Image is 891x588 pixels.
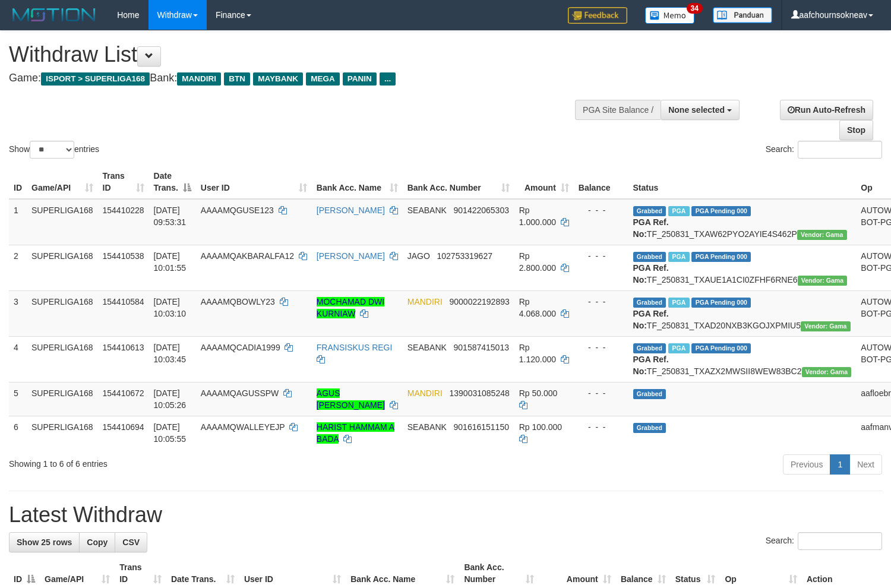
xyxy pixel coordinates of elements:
[9,290,27,336] td: 3
[633,309,669,330] b: PGA Ref. No:
[645,7,695,24] img: Button%20Memo.svg
[766,141,882,159] label: Search:
[343,72,377,86] span: PANIN
[519,343,556,364] span: Rp 1.120.000
[713,7,772,23] img: panduan.png
[668,298,689,308] span: Marked by aafsoumeymey
[9,141,99,159] label: Show entries
[9,503,882,527] h1: Latest Withdraw
[633,389,666,399] span: Grabbed
[317,388,385,410] a: AGUS [PERSON_NAME]
[633,252,666,262] span: Grabbed
[633,355,669,376] b: PGA Ref. No:
[103,206,144,215] span: 154410228
[79,532,115,552] a: Copy
[830,454,850,475] a: 1
[633,343,666,353] span: Grabbed
[783,454,830,475] a: Previous
[450,297,510,306] span: Copy 9000022192893 to clipboard
[574,165,628,199] th: Balance
[780,100,873,120] a: Run Auto-Refresh
[154,422,187,444] span: [DATE] 10:05:55
[798,276,848,286] span: Vendor URL: https://trx31.1velocity.biz
[519,206,556,227] span: Rp 1.000.000
[454,422,509,432] span: Copy 901616151150 to clipboard
[103,343,144,352] span: 154410613
[519,388,558,398] span: Rp 50.000
[437,251,492,261] span: Copy 102753319627 to clipboard
[98,165,149,199] th: Trans ID: activate to sort column ascending
[27,416,98,450] td: SUPERLIGA168
[628,245,857,290] td: TF_250831_TXAUE1A1CI0ZFHF6RNE6
[668,105,725,115] span: None selected
[668,206,689,216] span: Marked by aafsengchandara
[317,422,394,444] a: HARIST HAMMAM A BADA
[154,297,187,318] span: [DATE] 10:03:10
[407,206,447,215] span: SEABANK
[9,532,80,552] a: Show 25 rows
[579,421,624,433] div: - - -
[766,532,882,550] label: Search:
[454,343,509,352] span: Copy 901587415013 to clipboard
[628,290,857,336] td: TF_250831_TXAD20NXB3KGOJXPMIU5
[149,165,196,199] th: Date Trans.: activate to sort column descending
[798,141,882,159] input: Search:
[154,388,187,410] span: [DATE] 10:05:26
[407,388,443,398] span: MANDIRI
[450,388,510,398] span: Copy 1390031085248 to clipboard
[687,3,703,14] span: 34
[633,263,669,284] b: PGA Ref. No:
[312,165,403,199] th: Bank Acc. Name: activate to sort column ascending
[27,336,98,382] td: SUPERLIGA168
[115,532,147,552] a: CSV
[380,72,396,86] span: ...
[839,120,873,140] a: Stop
[628,336,857,382] td: TF_250831_TXAZX2MWSII8WEW83BC2
[801,321,851,331] span: Vendor URL: https://trx31.1velocity.biz
[9,382,27,416] td: 5
[201,251,294,261] span: AAAAMQAKBARALFA12
[103,388,144,398] span: 154410672
[579,204,624,216] div: - - -
[668,252,689,262] span: Marked by aafsoumeymey
[407,343,447,352] span: SEABANK
[154,343,187,364] span: [DATE] 10:03:45
[668,343,689,353] span: Marked by aafsengchandara
[691,252,751,262] span: PGA Pending
[407,251,430,261] span: JAGO
[30,141,74,159] select: Showentries
[633,217,669,239] b: PGA Ref. No:
[575,100,661,120] div: PGA Site Balance /
[633,206,666,216] span: Grabbed
[122,538,140,547] span: CSV
[317,206,385,215] a: [PERSON_NAME]
[9,72,582,84] h4: Game: Bank:
[633,423,666,433] span: Grabbed
[797,230,847,240] span: Vendor URL: https://trx31.1velocity.biz
[691,343,751,353] span: PGA Pending
[454,206,509,215] span: Copy 901422065303 to clipboard
[17,538,72,547] span: Show 25 rows
[9,245,27,290] td: 2
[27,199,98,245] td: SUPERLIGA168
[407,422,447,432] span: SEABANK
[519,251,556,273] span: Rp 2.800.000
[201,297,275,306] span: AAAAMQBOWLY23
[579,387,624,399] div: - - -
[103,251,144,261] span: 154410538
[628,165,857,199] th: Status
[27,245,98,290] td: SUPERLIGA168
[87,538,108,547] span: Copy
[27,165,98,199] th: Game/API: activate to sort column ascending
[154,206,187,227] span: [DATE] 09:53:31
[798,532,882,550] input: Search:
[317,251,385,261] a: [PERSON_NAME]
[201,388,279,398] span: AAAAMQAGUSSPW
[691,206,751,216] span: PGA Pending
[568,7,627,24] img: Feedback.jpg
[514,165,574,199] th: Amount: activate to sort column ascending
[317,343,393,352] a: FRANSISKUS REGI
[103,297,144,306] span: 154410584
[201,422,285,432] span: AAAAMQWALLEYEJP
[661,100,740,120] button: None selected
